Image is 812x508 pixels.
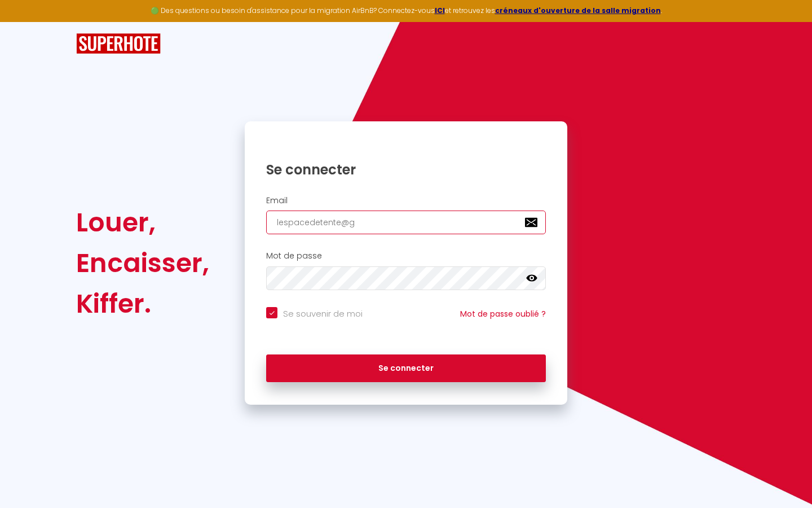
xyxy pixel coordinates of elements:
[266,211,546,234] input: Ton Email
[9,5,43,38] button: Ouvrir le widget de chat LiveChat
[435,6,445,15] a: ICI
[266,251,546,261] h2: Mot de passe
[76,243,209,283] div: Encaisser,
[495,6,661,15] a: créneaux d'ouverture de la salle migration
[266,196,546,205] h2: Email
[266,161,546,178] h1: Se connecter
[76,283,209,324] div: Kiffer.
[76,202,209,243] div: Louer,
[266,354,546,383] button: Se connecter
[76,33,161,54] img: SuperHote logo
[460,308,546,319] a: Mot de passe oublié ?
